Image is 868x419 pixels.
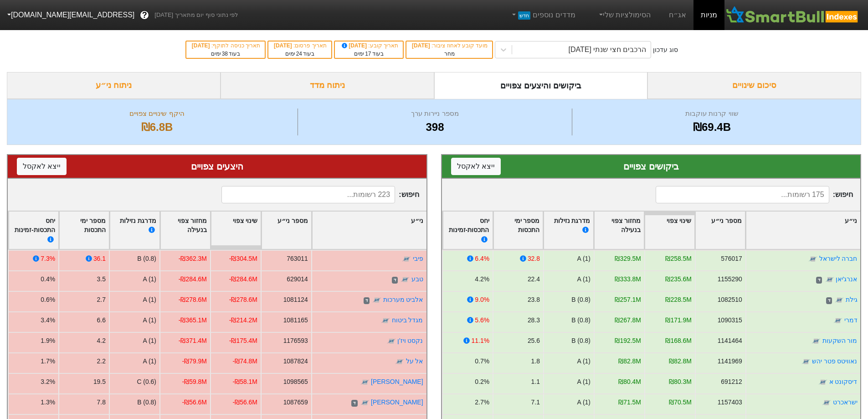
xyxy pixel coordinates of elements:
a: מור השקעות [822,337,857,344]
div: -₪74.8M [233,357,257,366]
div: A (1) [577,398,590,407]
div: 7.8 [97,398,106,407]
span: חיפוש : [656,186,853,203]
div: 2.7% [475,398,489,407]
div: 3.5 [97,274,106,284]
img: tase link [812,337,821,346]
div: 2.2 [97,357,106,366]
div: -₪56.6M [182,398,207,407]
div: ₪82.8M [618,357,641,366]
div: 36.1 [93,254,106,264]
div: 6.4% [475,254,489,264]
img: tase link [808,255,817,264]
div: 22.4 [527,274,539,284]
div: 0.2% [475,377,489,387]
span: ד [816,277,822,284]
img: tase link [833,316,842,326]
div: A (1) [143,316,156,325]
div: B (0.8) [571,295,591,305]
a: דיסקונט א [829,378,857,385]
div: 3.2% [41,377,55,387]
div: 11.1% [471,336,489,346]
div: היקף שינויים צפויים [19,109,295,119]
a: דמרי [844,316,857,324]
div: ₪171.9M [665,316,691,325]
a: פיבי [413,255,423,262]
div: -₪175.4M [229,336,257,346]
input: 223 רשומות... [221,186,395,203]
span: חדש [518,11,530,20]
div: -₪278.6M [179,295,207,305]
div: ניתוח מדד [221,72,434,99]
div: 763011 [287,254,308,264]
div: 1155290 [717,274,742,284]
div: ₪258.5M [665,254,691,264]
div: B (0.8) [137,254,156,264]
div: 629014 [287,274,308,284]
span: [DATE] [274,42,293,49]
div: Toggle SortBy [544,212,593,249]
div: A (1) [143,357,156,366]
div: 1176593 [283,336,308,346]
div: -₪56.6M [233,398,257,407]
div: 1098565 [283,377,308,387]
div: 0.4% [41,274,55,284]
div: -₪59.8M [182,377,207,387]
div: 1.1 [531,377,539,387]
span: 17 [365,51,371,57]
img: tase link [822,398,831,408]
div: 1141464 [717,336,742,346]
div: Toggle SortBy [211,212,261,249]
div: 1.3% [41,398,55,407]
div: 7.3% [41,254,55,264]
div: Toggle SortBy [746,212,860,249]
div: 576017 [721,254,742,264]
img: tase link [401,275,410,285]
span: 24 [296,51,302,57]
div: B (0.8) [571,336,591,346]
div: הרכבים חצי שנתי [DATE] [569,44,647,55]
img: tase link [801,357,810,367]
span: ד [364,297,370,305]
div: בעוד ימים [273,50,327,58]
div: Toggle SortBy [262,212,311,249]
div: ₪333.8M [615,274,641,284]
div: A (1) [143,274,156,284]
div: 0.7% [475,357,489,366]
div: B (0.8) [571,316,591,325]
div: שווי קרנות עוקבות [575,109,849,119]
div: ₪228.5M [665,295,691,305]
div: תאריך כניסה לתוקף : [191,41,260,50]
div: ₪235.6M [665,274,691,284]
div: ביקושים והיצעים צפויים [434,72,648,99]
div: 1081124 [283,295,308,305]
div: Toggle SortBy [493,212,543,249]
img: tase link [825,275,834,285]
div: A (1) [143,336,156,346]
div: -₪58.1M [233,377,257,387]
div: Toggle SortBy [695,212,745,249]
div: תאריך קובע : [339,41,398,50]
div: יחס התכסות-זמינות [446,216,489,245]
a: נקסט ויז'ן [397,337,423,344]
div: 398 [300,119,570,135]
span: חיפוש : [221,186,419,203]
img: SmartBull [724,6,861,24]
div: 6.6 [97,316,106,325]
span: ד [351,400,357,407]
div: ₪70.5M [669,398,692,407]
img: tase link [381,316,390,326]
div: ₪69.4B [575,119,849,135]
div: Toggle SortBy [594,212,644,249]
div: A (1) [143,295,156,305]
div: סוג עדכון [653,45,678,55]
div: Toggle SortBy [645,212,694,249]
div: A (1) [577,254,590,264]
div: -₪284.6M [179,274,207,284]
div: מספר ניירות ערך [300,109,570,119]
span: מחר [444,51,455,57]
div: 1141969 [717,357,742,366]
div: 32.8 [527,254,539,264]
span: 38 [222,51,228,57]
div: 1.7% [41,357,55,366]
